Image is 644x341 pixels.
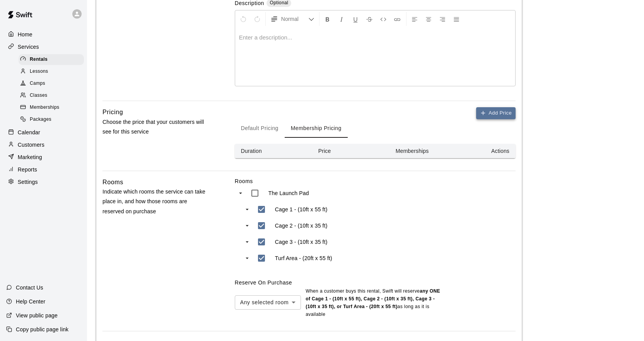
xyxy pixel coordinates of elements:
span: Lessons [30,68,48,75]
button: Membership Pricing [285,119,348,138]
button: Insert Code [377,12,390,26]
button: Format Bold [321,12,334,26]
div: Camps [19,78,84,89]
h6: Rooms [102,177,123,187]
p: Home [18,31,32,38]
button: Insert Link [391,12,404,26]
a: Reports [6,164,81,175]
p: View public page [16,312,58,319]
div: Rentals [19,54,84,65]
div: Packages [19,114,84,125]
h6: Pricing [102,107,123,117]
th: Price [312,144,389,158]
button: Undo [237,12,250,26]
button: Format Italics [335,12,348,26]
a: Calendar [6,127,81,138]
button: Formatting Options [267,12,318,26]
a: Memberships [19,102,87,114]
th: Duration [235,144,312,158]
p: Indicate which rooms the service can take place in, and how those rooms are reserved on purchase [102,187,210,216]
a: Settings [6,176,81,188]
p: Cage 3 - (10ft x 35 ft) [275,238,328,246]
div: Any selected room [235,295,301,310]
ul: swift facility view [235,185,389,266]
th: Memberships [389,144,465,158]
p: Cage 2 - (10ft x 35 ft) [275,222,328,230]
a: Lessons [19,65,87,77]
p: When a customer buys this rental , Swift will reserve as long as it is available [306,288,441,319]
a: Rentals [19,53,87,65]
button: Add Price [476,107,516,119]
p: Customers [18,141,44,149]
p: Choose the price that your customers will see for this service [102,117,210,137]
button: Redo [251,12,264,26]
p: Cage 1 - (10ft x 55 ft) [275,206,328,213]
button: Left Align [408,12,421,26]
p: Settings [18,178,38,186]
span: Memberships [30,104,59,111]
button: Right Align [436,12,449,26]
span: Camps [30,80,45,87]
p: Services [18,43,39,51]
p: Marketing [18,153,42,161]
a: Marketing [6,151,81,163]
a: Classes [19,90,87,102]
a: Services [6,41,81,53]
span: Rentals [30,56,48,63]
b: any ONE of Cage 1 - (10ft x 55 ft), Cage 2 - (10ft x 35 ft), Cage 3 - (10ft x 35 ft), or Turf Are... [306,288,440,309]
p: Contact Us [16,284,43,291]
button: Center Align [422,12,435,26]
div: Memberships [19,102,84,113]
button: Format Underline [349,12,362,26]
span: Packages [30,116,51,123]
a: Home [6,29,81,40]
p: Calendar [18,129,40,136]
button: Justify Align [450,12,463,26]
label: Rooms [235,177,516,185]
label: Reserve On Purchase [235,279,292,286]
p: Turf Area - (20ft x 55 ft) [275,254,332,262]
span: Normal [281,15,308,23]
a: Packages [19,114,87,126]
span: Classes [30,92,47,99]
div: Lessons [19,66,84,77]
p: Reports [18,166,37,173]
a: Customers [6,139,81,151]
p: Copy public page link [16,326,68,333]
p: Help Center [16,298,45,305]
button: Format Strikethrough [363,12,376,26]
div: Classes [19,90,84,101]
a: Camps [19,78,87,90]
p: The Launch Pad [268,189,309,197]
button: Default Pricing [235,119,285,138]
th: Actions [465,144,516,158]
